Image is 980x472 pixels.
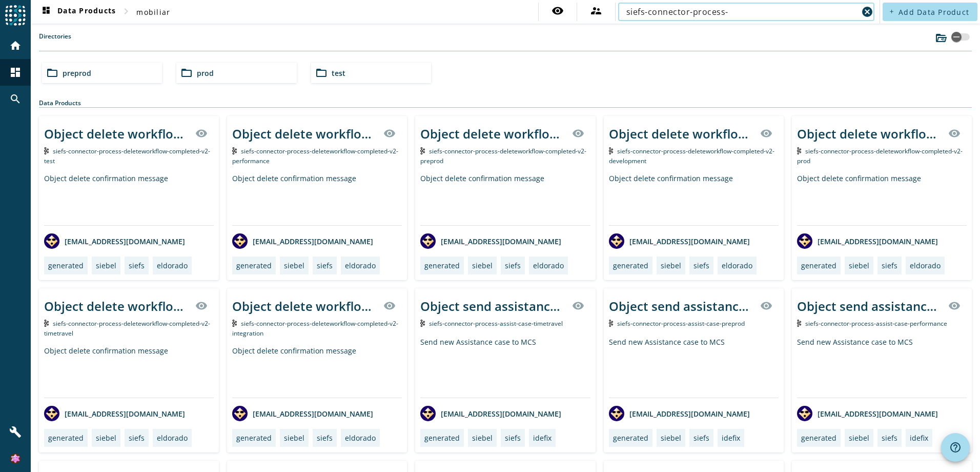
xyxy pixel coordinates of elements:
[420,406,436,421] img: avatar
[129,261,145,270] div: siefs
[44,298,189,314] div: Object delete workflow completed _stage_
[899,7,969,17] span: Add Data Product
[797,147,802,154] img: Kafka Topic: siefs-connector-process-deleteworkflow-completed-v2-prod
[948,300,961,312] mat-icon: visibility
[860,5,874,19] button: Clear
[232,298,377,314] div: Object delete workflow completed _stage_
[44,173,214,225] div: Object delete confirmation message
[232,233,373,249] div: [EMAIL_ADDRESS][DOMAIN_NAME]
[533,433,552,443] div: idefix
[136,7,170,17] span: mobiliar
[609,147,775,165] span: Kafka Topic: siefs-connector-process-deleteworkflow-completed-v2-development
[797,125,942,142] div: Object delete workflow completed _stage_
[590,5,602,17] mat-icon: supervisor_account
[609,147,614,154] img: Kafka Topic: siefs-connector-process-deleteworkflow-completed-v2-development
[317,261,333,270] div: siefs
[44,346,214,398] div: Object delete confirmation message
[232,147,398,165] span: Kafka Topic: siefs-connector-process-deleteworkflow-completed-v2-performance
[420,406,561,421] div: [EMAIL_ADDRESS][DOMAIN_NAME]
[424,261,460,270] div: generated
[40,6,116,18] span: Data Products
[797,147,963,165] span: Kafka Topic: siefs-connector-process-deleteworkflow-completed-v2-prod
[39,32,71,51] label: Directories
[882,433,897,443] div: siefs
[5,5,26,26] img: spoud-logo.svg
[609,125,754,142] div: Object delete workflow completed _stage_
[180,67,193,79] mat-icon: folder_open
[420,125,565,142] div: Object delete workflow completed _stage_
[232,320,237,327] img: Kafka Topic: siefs-connector-process-deleteworkflow-completed-v2-integration
[609,406,624,421] img: avatar
[572,300,584,312] mat-icon: visibility
[797,298,942,314] div: Object send assistance case _stage_
[420,233,561,249] div: [EMAIL_ADDRESS][DOMAIN_NAME]
[345,433,376,443] div: eldorado
[760,300,772,312] mat-icon: visibility
[44,147,49,154] img: Kafka Topic: siefs-connector-process-deleteworkflow-completed-v2-test
[948,127,961,140] mat-icon: visibility
[472,261,493,270] div: siebel
[797,233,812,249] img: avatar
[9,66,22,78] mat-icon: dashboard
[552,5,564,17] mat-icon: visibility
[232,125,377,142] div: Object delete workflow completed _stage_
[722,261,752,270] div: eldorado
[420,173,590,225] div: Object delete confirmation message
[797,173,967,225] div: Object delete confirmation message
[797,320,802,327] img: Kafka Topic: siefs-connector-process-assist-case-performance
[533,261,564,270] div: eldorado
[420,147,425,154] img: Kafka Topic: siefs-connector-process-deleteworkflow-completed-v2-preprod
[949,441,962,454] mat-icon: help_outline
[195,127,208,140] mat-icon: visibility
[609,233,624,249] img: avatar
[861,6,873,18] mat-icon: cancel
[236,261,272,270] div: generated
[613,261,648,270] div: generated
[420,298,565,314] div: Object send assistance case _stage_
[505,261,521,270] div: siefs
[609,320,614,327] img: Kafka Topic: siefs-connector-process-assist-case-preprod
[40,6,52,18] mat-icon: dashboard
[236,433,272,443] div: generated
[232,319,398,338] span: Kafka Topic: siefs-connector-process-deleteworkflow-completed-v2-integration
[63,68,91,78] span: preprod
[132,3,174,21] button: mobiliar
[44,406,59,421] img: avatar
[9,93,22,105] mat-icon: search
[44,125,189,142] div: Object delete workflow completed _stage_
[232,147,237,154] img: Kafka Topic: siefs-connector-process-deleteworkflow-completed-v2-performance
[609,406,750,421] div: [EMAIL_ADDRESS][DOMAIN_NAME]
[883,3,977,21] button: Add Data Product
[10,454,21,464] img: 4e32eef03a832d2ee18a6d06e9a67099
[910,433,928,443] div: idefix
[472,433,493,443] div: siebel
[609,298,754,314] div: Object send assistance case _stage_
[609,337,779,398] div: Send new Assistance case to MCS
[424,433,460,443] div: generated
[284,433,304,443] div: siebel
[505,433,521,443] div: siefs
[317,433,333,443] div: siefs
[195,300,208,312] mat-icon: visibility
[96,433,116,443] div: siebel
[44,233,185,249] div: [EMAIL_ADDRESS][DOMAIN_NAME]
[420,147,586,165] span: Kafka Topic: siefs-connector-process-deleteworkflow-completed-v2-preprod
[722,433,740,443] div: idefix
[284,261,304,270] div: siebel
[797,233,938,249] div: [EMAIL_ADDRESS][DOMAIN_NAME]
[797,406,938,421] div: [EMAIL_ADDRESS][DOMAIN_NAME]
[44,320,49,327] img: Kafka Topic: siefs-connector-process-deleteworkflow-completed-v2-timetravel
[9,426,22,438] mat-icon: build
[46,67,58,79] mat-icon: folder_open
[661,261,681,270] div: siebel
[805,319,947,328] span: Kafka Topic: siefs-connector-process-assist-case-performance
[332,68,345,78] span: test
[693,433,709,443] div: siefs
[420,337,590,398] div: Send new Assistance case to MCS
[420,233,436,249] img: avatar
[44,147,210,165] span: Kafka Topic: siefs-connector-process-deleteworkflow-completed-v2-test
[889,9,894,14] mat-icon: add
[197,68,214,78] span: prod
[315,67,328,79] mat-icon: folder_open
[96,261,116,270] div: siebel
